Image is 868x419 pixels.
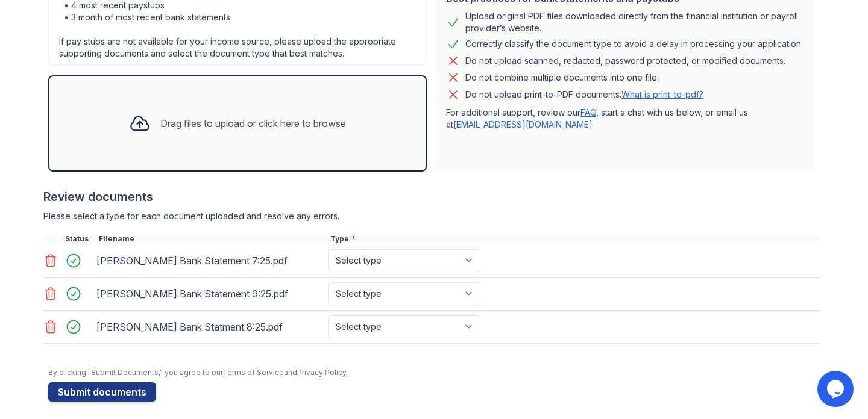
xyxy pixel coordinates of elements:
div: [PERSON_NAME] Bank Statement 9:25.pdf [96,284,323,303]
div: Type [328,234,820,244]
div: Drag files to upload or click here to browse [160,116,346,131]
div: [PERSON_NAME] Bank Statment 8:25.pdf [96,317,323,337]
div: Do not combine multiple documents into one file. [465,70,659,85]
a: Privacy Policy. [297,368,348,377]
div: Filename [96,234,328,244]
div: Status [63,234,96,244]
div: Review documents [43,188,820,205]
a: What is print-to-pdf? [621,89,703,99]
div: By clicking "Submit Documents," you agree to our and [48,368,820,377]
iframe: chat widget [817,371,856,407]
button: Submit documents [48,382,156,402]
p: For additional support, review our , start a chat with us below, or email us at [446,107,805,131]
div: [PERSON_NAME] Bank Statement 7:25.pdf [96,251,323,270]
p: Do not upload print-to-PDF documents. [465,88,703,101]
a: Terms of Service [222,368,284,377]
div: Correctly classify the document type to avoid a delay in processing your application. [465,37,803,51]
a: FAQ [580,107,596,117]
div: Upload original PDF files downloaded directly from the financial institution or payroll provider’... [465,10,805,34]
a: [EMAIL_ADDRESS][DOMAIN_NAME] [453,119,593,129]
div: Do not upload scanned, redacted, password protected, or modified documents. [465,54,785,68]
div: Please select a type for each document uploaded and resolve any errors. [43,210,820,222]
